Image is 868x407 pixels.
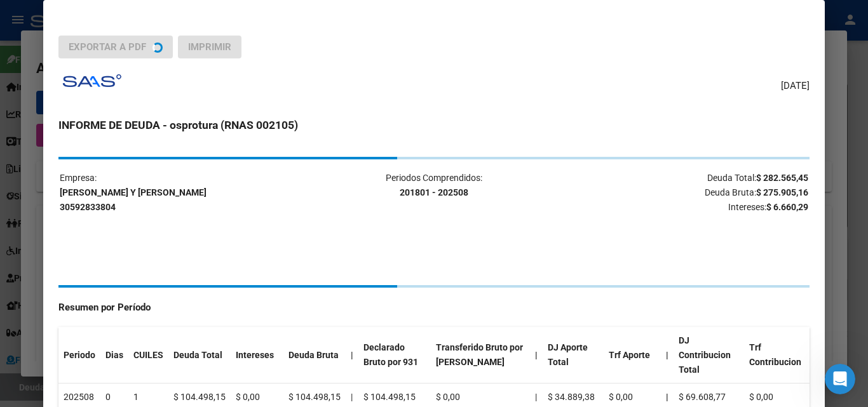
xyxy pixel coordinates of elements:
th: | [346,327,358,384]
iframe: Intercom live chat [825,364,855,394]
th: DJ Aporte Total [543,327,604,384]
th: Trf Contribucion [744,327,810,384]
h4: Resumen por Período [58,300,809,315]
span: [DATE] [781,79,810,93]
th: Intereses [231,327,283,384]
strong: $ 275.905,16 [756,187,808,197]
span: Exportar a PDF [69,41,146,53]
th: Deuda Bruta [283,327,346,384]
th: Periodo [58,327,100,384]
th: Declarado Bruto por 931 [358,327,431,384]
th: DJ Contribucion Total [674,327,744,384]
p: Periodos Comprendidos: [309,171,558,200]
th: | [661,327,674,384]
p: Deuda Total: Deuda Bruta: Intereses: [560,171,808,214]
strong: $ 6.660,29 [766,202,808,212]
p: Empresa: [60,171,308,214]
strong: $ 282.565,45 [756,173,808,183]
span: Imprimir [188,41,231,53]
strong: [PERSON_NAME] Y [PERSON_NAME] 30592833804 [60,187,207,212]
th: Dias [100,327,128,384]
th: Transferido Bruto por [PERSON_NAME] [431,327,530,384]
button: Exportar a PDF [58,36,173,58]
th: Deuda Total [168,327,231,384]
button: Imprimir [178,36,241,58]
strong: 201801 - 202508 [400,187,468,197]
th: CUILES [128,327,168,384]
th: Trf Aporte [604,327,661,384]
h3: INFORME DE DEUDA - osprotura (RNAS 002105) [58,117,809,133]
th: | [530,327,543,384]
